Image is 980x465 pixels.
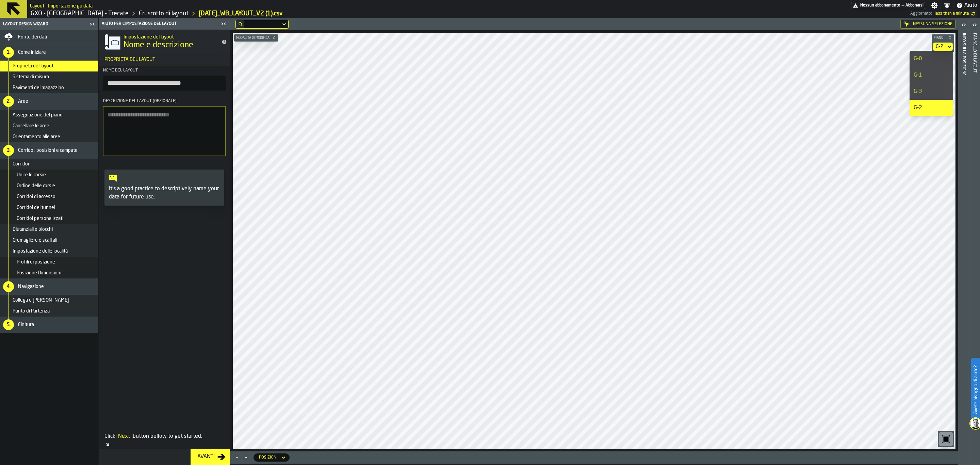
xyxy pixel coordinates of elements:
span: Punto di Partenza [13,308,50,314]
li: menu Collega e Collega Aree [0,295,98,306]
span: Finitura [18,322,34,327]
li: dropdown-item [910,67,953,83]
span: | Next | [115,434,133,439]
span: Nessun abbonamento [860,3,900,8]
span: Aiuto [964,1,977,10]
input: button-toolbar-Nome del layout [103,76,226,91]
li: menu Corridoi di accesso [0,191,98,202]
div: 5. [3,319,14,330]
span: Cremagliere e scaffali [13,238,57,243]
li: menu Cancellare le aree [0,121,98,131]
span: Proprietà del layout [99,57,155,62]
a: link-to-/wh/i/7274009e-5361-4e21-8e36-7045ee840609/pricing/ [851,2,925,9]
li: menu Assegnazione del piano [0,110,98,121]
span: Cancellare le aree [13,123,49,129]
svg: Azzeramento dello zoom e della posizione [941,434,951,445]
h2: Sub Title [124,33,216,40]
li: menu Cremagliere e scaffali [0,235,98,246]
a: link-to-/wh/i/7274009e-5361-4e21-8e36-7045ee840609 [31,10,129,17]
div: DropdownMenuValue-locations [254,453,290,462]
h3: title-section-Proprietà del layout [99,54,230,65]
span: Descrizione del layout (opzionale) [103,99,177,103]
label: button-toggle-undefined [969,10,977,18]
div: Nome del layout [103,68,226,73]
span: Corridoi, posizioni e campate [18,148,78,153]
span: Collega e [PERSON_NAME] [13,298,69,303]
span: Sistema di misura [13,74,49,80]
label: Avete bisogno di aiuto? [972,358,979,421]
div: G-0 [914,55,949,63]
li: menu Distanziali e blocchi [0,224,98,235]
a: link-to-/wh/i/7274009e-5361-4e21-8e36-7045ee840609/designer [139,10,189,17]
li: menu Corridoi, posizioni e campate [0,142,98,159]
li: menu Come iniziare [0,44,98,61]
span: Corridoi personalizzati [17,216,63,221]
span: Modalità di modifica [235,36,271,40]
div: Avanti [195,453,217,461]
div: Pannello di layout [972,32,977,463]
div: G-3 [914,87,949,96]
li: dropdown-item [910,51,953,67]
span: Distanziali e blocchi [13,227,53,232]
span: — [902,3,904,8]
div: button-toolbar-undefined [938,431,954,447]
span: Piano [932,36,947,40]
div: 4. [3,281,14,292]
label: button-toggle-Aperto [970,19,979,32]
li: menu Finitura [0,317,98,333]
div: Layout Design Wizard [2,22,87,27]
li: menu Pavimenti del magazzino [0,82,98,93]
p: Click button bellow to get started. [104,432,224,440]
p: It's a good practice to descriptively name your data for future use. [109,185,220,201]
li: menu Navigazione [0,278,98,295]
div: Abbonamento al menu [851,2,925,9]
h2: Sub Title [30,2,93,9]
textarea: Descrizione del layout (opzionale) [103,106,226,156]
span: Orientamento alle aree [13,134,60,140]
button: button- [932,34,954,41]
li: menu Punto di Partenza [0,306,98,317]
label: button-toolbar-Nome del layout [103,68,226,91]
span: Impostazione delle località [13,248,68,254]
li: dropdown-item [910,100,953,116]
span: Corridoi del tunnel [17,205,55,210]
span: Aggiornato: [910,11,932,16]
span: Abbonarsi [905,3,924,8]
button: Maximize [233,454,241,461]
div: DropdownMenuValue-floor-f0a3254be5 [936,44,943,49]
span: Aree [18,99,28,104]
div: G-2 [914,104,949,112]
li: menu Corridoi del tunnel [0,202,98,213]
span: 08/09/2025, 11:35:14 [935,11,969,16]
span: Navigazione [18,284,44,289]
label: button-toggle-Aperto [959,19,968,32]
button: Minimize [242,454,250,461]
label: button-toggle-Impostazioni [928,2,941,9]
span: Ordine delle corsie [17,183,55,189]
label: button-toggle-Chiudimi [219,20,228,28]
li: menu Proprietà del layout [0,61,98,71]
li: menu Orientamento alle aree [0,131,98,142]
div: hide filter [239,22,243,26]
ul: dropdown-menu [910,51,953,116]
label: button-toggle-Aiuto [953,1,980,10]
div: Aiuto per l'impostazione del layout [100,21,219,26]
label: button-toggle-Chiudimi [87,20,97,28]
div: Nessuna selezione [900,20,955,29]
span: Corridoi di accesso [17,194,55,199]
span: Profili di posizione [17,259,55,265]
span: Fonte dei dati [18,34,47,40]
button: button- [234,34,278,41]
div: title-Nome e descrizione [99,30,230,54]
span: Pavimenti del magazzino [13,85,64,91]
span: Nome e descrizione [124,40,193,51]
li: menu Aree [0,93,98,110]
header: Info sulla posizione [958,18,969,465]
li: menu Posizione Dimensioni [0,268,98,278]
li: menu Ordine delle corsie [0,180,98,191]
a: link-to-/wh/i/7274009e-5361-4e21-8e36-7045ee840609/import/layout/42c556a4-cb10-4ef8-ab1a-ab8ac710... [199,10,283,17]
li: menu Unire le corsie [0,170,98,180]
header: Pannello di layout [969,18,980,465]
button: button-Avanti [191,449,230,465]
li: dropdown-item [910,83,953,100]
